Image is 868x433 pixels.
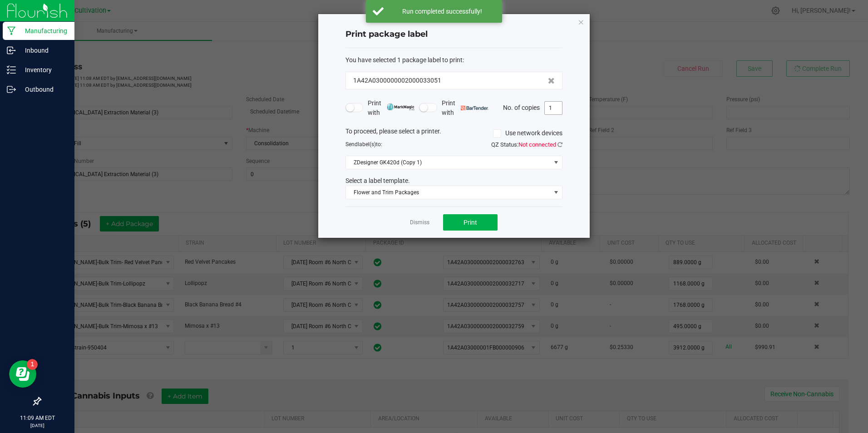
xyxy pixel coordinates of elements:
[339,176,569,186] div: Select a label template.
[7,85,16,94] inline-svg: Outbound
[346,156,551,169] span: ZDesigner GK420d (Copy 1)
[353,76,441,85] span: 1A42A0300000002000033051
[518,141,556,148] span: Not connected
[16,25,70,36] p: Manufacturing
[346,186,551,199] span: Flower and Trim Packages
[345,55,562,65] div: :
[339,127,569,140] div: To proceed, please select a printer.
[491,141,562,148] span: QZ Status:
[16,45,70,56] p: Inbound
[9,360,36,388] iframe: Resource center
[7,65,16,74] inline-svg: Inventory
[368,98,414,118] span: Print with
[410,219,429,226] a: Dismiss
[461,106,488,110] img: bartender.png
[358,141,376,148] span: label(s)
[7,46,16,55] inline-svg: Inbound
[443,214,498,231] button: Print
[4,414,70,422] p: 11:09 AM EDT
[4,422,70,429] p: [DATE]
[389,7,495,16] div: Run completed successfully!
[464,219,477,226] span: Print
[345,56,463,64] span: You have selected 1 package label to print
[345,29,562,40] h4: Print package label
[442,98,488,118] span: Print with
[27,359,38,370] iframe: Resource center unread badge
[16,64,70,75] p: Inventory
[345,141,382,148] span: Send to:
[387,103,414,110] img: mark_magic_cybra.png
[493,128,562,138] label: Use network devices
[7,26,16,35] inline-svg: Manufacturing
[16,84,70,95] p: Outbound
[503,103,540,111] span: No. of copies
